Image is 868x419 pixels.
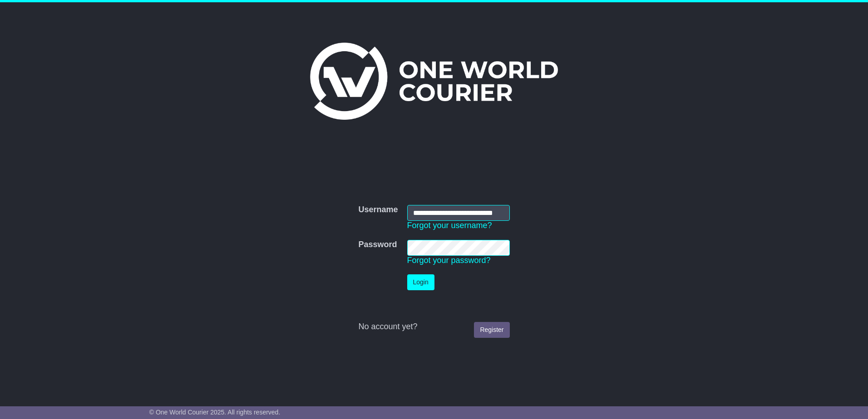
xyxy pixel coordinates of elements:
button: Login [407,274,434,290]
div: No account yet? [358,322,509,332]
a: Forgot your password? [407,256,491,265]
label: Username [358,205,398,215]
label: Password [358,240,397,250]
img: One World [310,43,558,120]
span: © One World Courier 2025. All rights reserved. [149,409,281,416]
a: Forgot your username? [407,221,492,230]
a: Register [474,322,509,338]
